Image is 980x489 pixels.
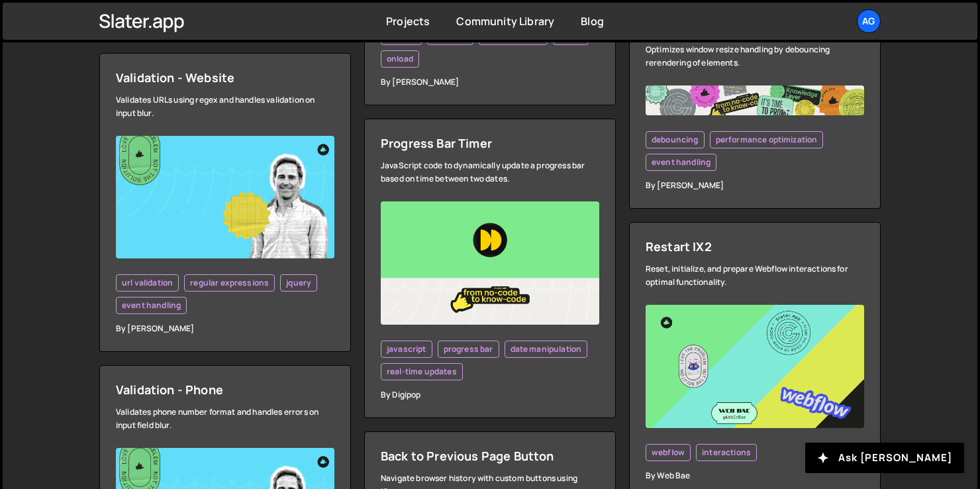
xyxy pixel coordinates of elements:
[444,344,493,354] span: progress bar
[381,448,599,464] div: Back to Previous Page Button
[646,469,864,482] div: By Web Bae
[122,278,173,288] span: url validation
[190,278,269,288] span: regular expressions
[387,344,426,354] span: javascript
[646,239,864,254] div: Restart IX2
[456,14,554,28] a: Community Library
[652,157,710,168] span: event handling
[652,447,685,458] span: webflow
[646,262,864,289] div: Reset, initialize, and prepare Webflow interactions for optimal functionality.
[857,9,881,33] a: AG
[286,278,311,288] span: jquery
[116,70,334,85] div: Validation - Website
[381,201,599,325] img: YT%20-%20Thumb%20(11).png
[805,443,964,473] button: Ask [PERSON_NAME]
[646,85,864,115] img: Frame%20482.jpg
[386,14,430,28] a: Projects
[702,447,751,458] span: interactions
[381,135,599,151] div: Progress Bar Timer
[387,54,413,64] span: onload
[716,135,818,145] span: performance optimization
[511,344,582,354] span: date manipulation
[381,388,599,402] div: By Digipop
[629,3,881,209] a: Handle Resize Optimizes window resize handling by debouncing rerendering of elements. debouncing ...
[116,93,334,120] div: Validates URLs using regex and handles validation on input blur.
[646,179,864,192] div: By [PERSON_NAME]
[646,305,864,428] img: YT%20-%20Thumb%20(15).png
[116,136,334,259] img: YT%20-%20Thumb%20(2).png
[122,300,181,311] span: event handling
[652,135,699,145] span: debouncing
[381,159,599,186] div: JavaScript code to dynamically update a progress bar based on time between two dates.
[387,366,457,377] span: real-time updates
[646,43,864,70] div: Optimizes window resize handling by debouncing rerendering of elements.
[116,322,334,335] div: By [PERSON_NAME]
[381,76,599,89] div: By [PERSON_NAME]
[364,119,616,418] a: Progress Bar Timer JavaScript code to dynamically update a progress bar based on time between two...
[116,406,334,432] div: Validates phone number format and handles errors on input field blur.
[99,53,351,353] a: Validation - Website Validates URLs using regex and handles validation on input blur. url validat...
[116,382,334,398] div: Validation - Phone
[581,14,604,28] a: Blog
